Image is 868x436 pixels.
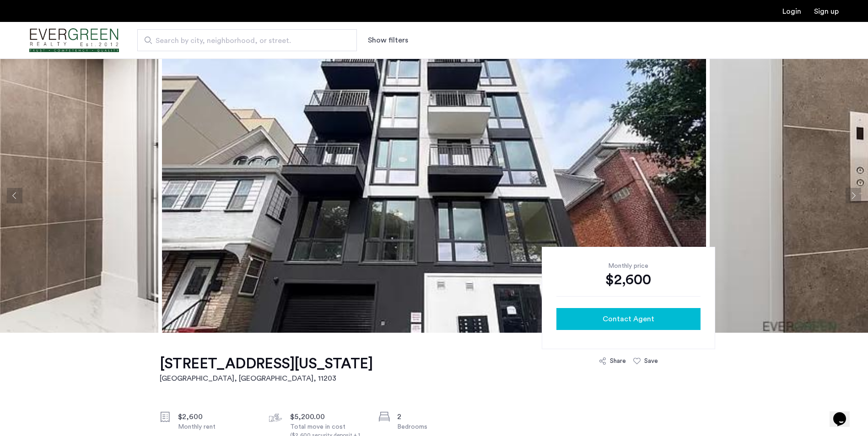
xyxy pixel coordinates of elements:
[782,8,801,15] a: Login
[397,422,474,431] div: Bedrooms
[160,355,372,384] a: [STREET_ADDRESS][US_STATE][GEOGRAPHIC_DATA], [GEOGRAPHIC_DATA], 11203
[290,411,367,422] div: $5,200.00
[556,271,701,289] div: $2,600
[160,373,372,384] h2: [GEOGRAPHIC_DATA], [GEOGRAPHIC_DATA] , 11203
[29,23,119,58] img: logo
[178,411,255,422] div: $2,600
[556,261,701,271] div: Monthly price
[160,355,372,373] h1: [STREET_ADDRESS][US_STATE]
[644,356,658,366] div: Save
[610,356,626,366] div: Share
[156,35,331,46] span: Search by city, neighborhood, or street.
[137,29,357,51] input: Apartment Search
[162,58,706,333] img: apartment
[556,308,701,330] button: button
[814,8,839,15] a: Registration
[830,399,859,427] iframe: chat widget
[397,411,474,422] div: 2
[7,188,22,203] button: Previous apartment
[846,188,861,203] button: Next apartment
[603,314,654,324] span: Contact Agent
[178,422,255,431] div: Monthly rent
[368,35,408,46] button: Show or hide filters
[29,23,119,58] a: Cazamio Logo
